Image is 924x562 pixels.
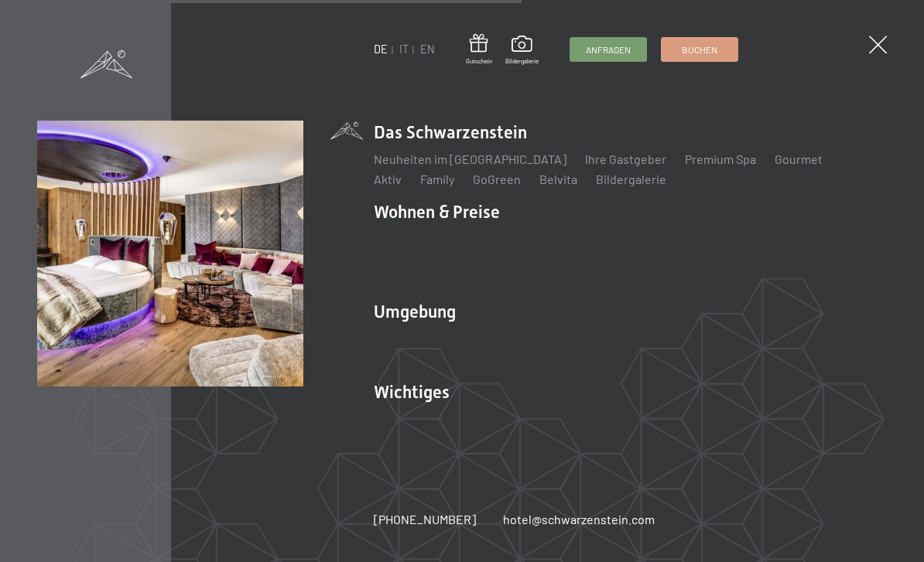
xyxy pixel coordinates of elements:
a: Anfragen [570,38,646,61]
a: Ihre Gastgeber [585,152,666,166]
span: Buchen [682,43,717,56]
a: Belvita [539,172,577,186]
a: Family [420,172,454,186]
span: Anfragen [586,43,631,56]
span: Bildergalerie [505,57,539,66]
span: Gutschein [466,57,492,66]
a: hotel@schwarzenstein.com [503,511,655,528]
a: EN [420,43,435,56]
span: [PHONE_NUMBER] [374,512,476,526]
a: Gutschein [466,34,492,66]
a: DE [374,43,388,56]
a: GoGreen [473,172,521,186]
a: Neuheiten im [GEOGRAPHIC_DATA] [374,152,566,166]
a: IT [399,43,409,56]
a: Bildergalerie [505,36,539,65]
a: Gourmet [775,152,823,166]
a: Premium Spa [685,152,756,166]
a: Buchen [662,38,737,61]
a: Bildergalerie [596,172,666,186]
a: Aktiv [374,172,402,186]
a: [PHONE_NUMBER] [374,511,476,528]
